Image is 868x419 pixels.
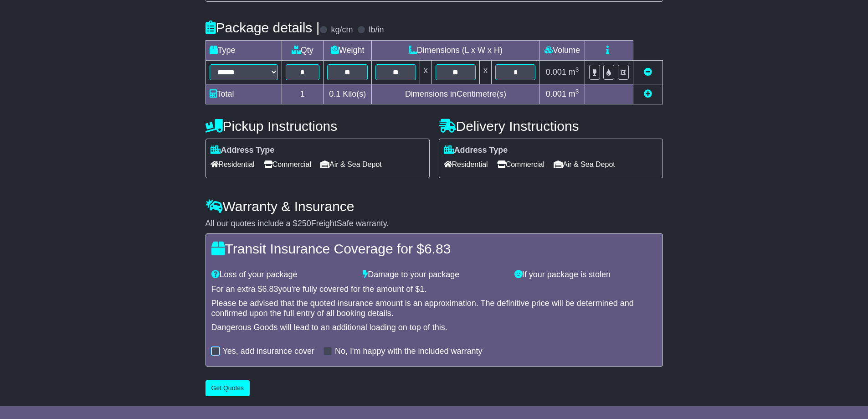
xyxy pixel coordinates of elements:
[211,241,657,256] h4: Transit Insurance Coverage for $
[444,157,488,171] span: Residential
[205,119,430,134] h4: Pickup Instructions
[546,89,566,98] span: 0.001
[282,40,324,60] td: Qty
[320,157,382,171] span: Air & Sea Depot
[205,380,250,396] button: Get Quotes
[358,270,510,280] div: Damage to your package
[324,84,372,104] td: Kilo(s)
[282,84,324,104] td: 1
[497,157,544,171] span: Commercial
[211,157,255,171] span: Residential
[205,199,663,214] h4: Warranty & Insurance
[644,67,652,77] a: Remove this item
[554,157,615,171] span: Air & Sea Depot
[644,89,652,98] a: Add new item
[262,285,278,294] span: 6.83
[205,219,663,229] div: All our quotes include a $ FreightSafe warranty.
[329,89,340,98] span: 0.1
[372,84,539,104] td: Dimensions in Centimetre(s)
[424,241,451,256] span: 6.83
[207,270,359,280] div: Loss of your package
[510,270,662,280] div: If your package is stolen
[569,89,579,98] span: m
[211,145,275,155] label: Address Type
[420,60,431,84] td: x
[205,40,282,60] td: Type
[211,299,657,318] div: Please be advised that the quoted insurance amount is an approximation. The definitive price will...
[298,219,311,228] span: 250
[546,67,566,77] span: 0.001
[539,40,585,60] td: Volume
[372,40,539,60] td: Dimensions (L x W x H)
[211,323,657,333] div: Dangerous Goods will lead to an additional loading on top of this.
[569,67,579,77] span: m
[264,157,311,171] span: Commercial
[439,119,663,134] h4: Delivery Instructions
[211,285,657,295] div: For an extra $ you're fully covered for the amount of $ .
[369,25,384,35] label: lb/in
[575,66,579,73] sup: 3
[480,60,492,84] td: x
[444,145,508,155] label: Address Type
[575,88,579,95] sup: 3
[420,285,424,294] span: 1
[223,347,314,357] label: Yes, add insurance cover
[205,20,320,35] h4: Package details |
[331,25,353,35] label: kg/cm
[335,347,483,357] label: No, I'm happy with the included warranty
[205,84,282,104] td: Total
[324,40,372,60] td: Weight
